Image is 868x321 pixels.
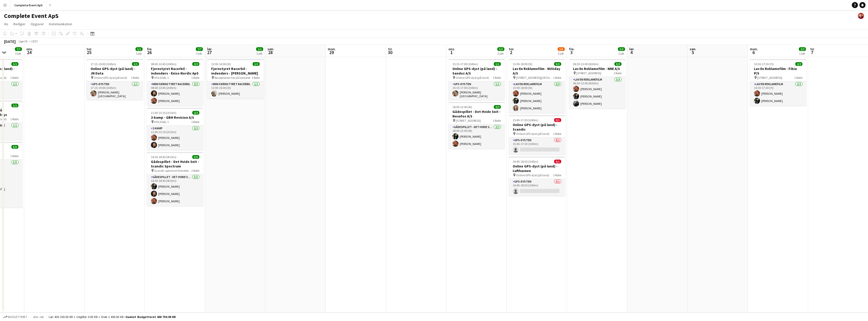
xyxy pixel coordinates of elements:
div: Løn 436 350.00 KR + Udgifter 0.00 KR + Diæt 2 400.00 KR = [49,315,176,319]
a: Opgaver [29,21,46,27]
span: Uge 39 [17,39,29,43]
span: Budgetteret [8,315,27,319]
span: Alle job [32,315,44,319]
app-user-avatar: Christian Brøckner [858,13,864,19]
span: Rediger [13,22,25,26]
span: Samlet budgetteret 438 750.00 KR [126,315,176,319]
a: Rediger [11,21,28,27]
h1: Complete Event ApS [4,12,59,20]
span: Opgaver [31,22,44,26]
button: Budgetteret [3,314,28,320]
span: Kommunikation [49,22,72,26]
button: Complete Event ApS [10,0,47,10]
span: Vis [4,22,8,26]
a: Kommunikation [47,21,74,27]
a: Vis [2,21,10,27]
div: CEST [31,39,38,43]
div: [DATE] [4,39,16,44]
